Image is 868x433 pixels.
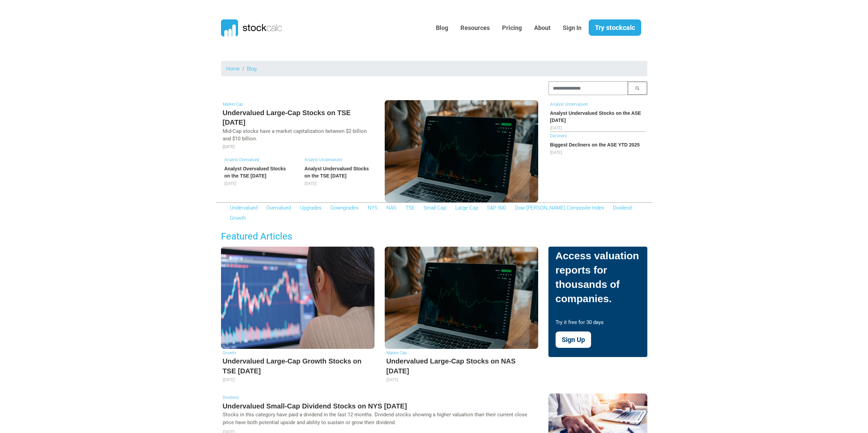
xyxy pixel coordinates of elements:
a: Large Cap [455,205,478,211]
nav: breadcrumb [221,61,647,76]
a: Market Cap [386,351,407,355]
p: Mid-Cap stocks have a market capitalization between $2 billion and $10 billion. [223,127,373,143]
a: Pricing [497,20,527,36]
a: Growth [223,351,236,355]
img: Undervalued Large-Cap Growth Stocks on TSE August 2025 [221,247,374,349]
a: Blog [431,20,453,36]
a: NYS [368,205,378,211]
h6: Analyst Undervalued Stocks on the TSE [DATE] [305,165,371,180]
h5: Access valuation reports for thousands of companies. [556,249,640,311]
a: Undervalued [230,205,258,211]
a: Analyst Overvalued [224,157,259,162]
h5: Undervalued Large-Cap Growth Stocks on TSE [DATE] [223,356,373,376]
small: [DATE] [223,144,235,149]
a: Dow [PERSON_NAME] Composite Index [515,205,604,211]
span: [DATE] [224,181,236,186]
a: Upgrades [300,205,322,211]
a: About [529,20,556,36]
h3: Featured Articles [216,230,652,243]
h6: Analyst Undervalued Stocks on the ASE [DATE] [550,110,646,124]
a: TSE [406,205,415,211]
a: Blog [247,66,256,72]
img: Undervalued Large-Cap Stocks on TSE August 2025 [385,100,538,202]
a: Small Cap [424,205,446,211]
a: Analyst Undervalued [550,102,588,107]
a: Growth [230,215,246,221]
h5: Undervalued Large-Cap Stocks on NAS [DATE] [386,356,536,376]
a: Dividend [223,395,239,400]
h5: Undervalued Small-Cap Dividend Stocks on NYS [DATE] [223,401,536,411]
a: Downgrades [330,205,358,211]
p: Stocks in this category have paid a dividend in the last 12 months. Dividend stocks showing a hig... [223,411,536,426]
a: NAS [386,205,396,211]
a: S&P 500 [487,205,506,211]
a: Overvalued [266,205,291,211]
span: [DATE] [386,377,398,382]
span: [DATE] [550,150,562,155]
button: Sign Up [556,331,591,348]
h6: Analyst Overvalued Stocks on the TSE [DATE] [224,165,291,180]
span: [DATE] [223,377,235,382]
small: Try it free for 30 days [556,319,604,330]
a: Dividend [613,205,632,211]
span: [DATE] [550,126,562,130]
a: Home [226,66,240,72]
a: Try stockcalc [589,19,641,36]
h5: Undervalued Large-Cap Stocks on TSE [DATE] [223,108,373,127]
span: [DATE] [305,181,317,186]
h6: Biggest Decliners on the ASE YTD 2025 [550,141,646,149]
a: Resources [455,20,495,36]
a: Decliners [550,134,567,138]
a: Analyst Undervalued [305,157,342,162]
img: Undervalued Large-Cap Stocks on NAS August 2025 [385,247,538,349]
a: Sign In [558,20,587,36]
a: Market Cap [223,102,243,107]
